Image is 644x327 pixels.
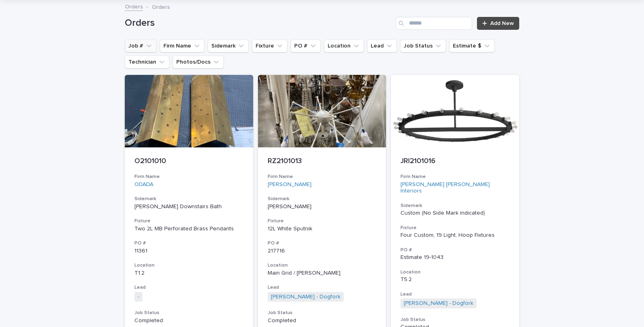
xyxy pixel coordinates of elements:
button: Job # [125,39,157,52]
h3: Firm Name [134,174,244,180]
button: Lead [367,39,397,52]
h3: Fixture [400,225,510,231]
h3: Firm Name [268,174,377,180]
p: O2101010 [134,157,244,166]
h1: Orders [125,17,392,29]
p: [PERSON_NAME] Downstairs Bath [134,203,244,210]
button: Technician [125,56,169,68]
p: [PERSON_NAME] [268,203,377,210]
button: Firm Name [160,39,204,52]
h3: PO # [268,240,377,246]
h3: Lead [400,291,510,298]
p: JRI2101016 [400,157,510,166]
span: Add New [490,21,514,26]
button: Fixture [252,39,287,52]
p: Completed [134,317,244,324]
button: PO # [291,39,321,52]
a: - [138,294,139,300]
h3: Job Status [134,310,244,316]
div: Two 2L MB Perforated Brass Pendants [134,226,244,232]
a: Add New [477,17,519,30]
p: 11361 [134,248,244,255]
p: Custom (No Side Mark indicated) [400,210,510,217]
h3: Lead [134,284,244,291]
button: Sidemark [208,39,249,52]
button: Photos/Docs [173,56,224,68]
a: [PERSON_NAME] [268,181,312,188]
h3: Fixture [134,218,244,224]
input: Search [396,17,472,30]
a: ODADA [134,181,153,188]
h3: PO # [134,240,244,246]
div: Four Custom, 19 Light, Hoop Fixtures [400,232,510,239]
h3: PO # [400,247,510,253]
p: Completed [268,317,377,324]
h3: Location [134,262,244,269]
a: [PERSON_NAME] - Dogfork [404,300,473,307]
div: 12L White Sputnik [268,226,377,232]
h3: Sidemark [134,196,244,202]
h3: Lead [268,284,377,291]
button: Job Status [400,39,446,52]
p: Main Grid / [PERSON_NAME] [268,270,377,277]
h3: Job Status [400,317,510,323]
h3: Job Status [268,310,377,316]
a: [PERSON_NAME] [PERSON_NAME] Interiors [400,181,510,195]
p: 217716 [268,248,377,255]
p: T5.2 [400,276,510,283]
h3: Sidemark [400,203,510,209]
h3: Location [268,262,377,269]
h3: Location [400,269,510,275]
button: Location [324,39,364,52]
h3: Firm Name [400,174,510,180]
h3: Fixture [268,218,377,224]
p: Orders [152,2,170,11]
p: Estimate 19-1043 [400,254,510,261]
a: Orders [125,2,143,11]
h3: Sidemark [268,196,377,202]
button: Estimate $ [449,39,495,52]
p: RZ2101013 [268,157,377,166]
p: T1.2 [134,270,244,277]
a: [PERSON_NAME] - Dogfork [271,294,341,300]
